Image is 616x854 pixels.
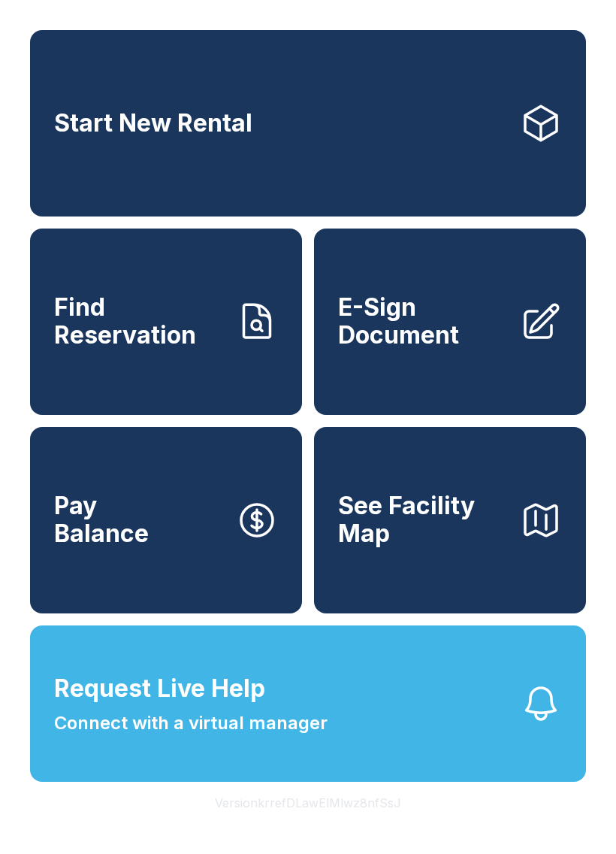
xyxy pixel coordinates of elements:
span: See Facility Map [338,492,508,547]
button: See Facility Map [314,427,586,613]
a: Find Reservation [30,229,302,415]
span: Start New Rental [54,110,252,138]
button: Request Live HelpConnect with a virtual manager [30,625,586,782]
span: E-Sign Document [338,294,508,349]
button: VersionkrrefDLawElMlwz8nfSsJ [203,782,413,824]
a: E-Sign Document [314,229,586,415]
span: Pay Balance [54,492,149,547]
button: PayBalance [30,427,302,613]
span: Request Live Help [54,671,265,707]
span: Connect with a virtual manager [54,710,328,737]
span: Find Reservation [54,294,224,349]
a: Start New Rental [30,30,586,217]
